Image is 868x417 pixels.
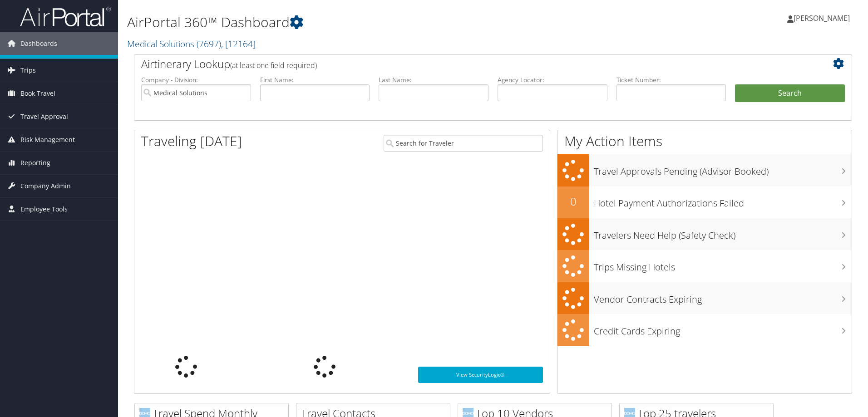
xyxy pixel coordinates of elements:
span: , [ 12164 ] [221,38,256,50]
h1: Traveling [DATE] [141,132,242,151]
span: Employee Tools [20,198,68,221]
span: ( 7697 ) [197,38,221,50]
a: Travel Approvals Pending (Advisor Booked) [557,154,852,186]
a: 0Hotel Payment Authorizations Failed [557,186,852,218]
a: Trips Missing Hotels [557,250,852,282]
h1: AirPortal 360™ Dashboard [127,13,615,32]
h3: Credit Cards Expiring [594,320,852,338]
h3: Trips Missing Hotels [594,256,852,274]
h2: 0 [557,194,589,209]
a: Medical Solutions [127,38,256,50]
h2: Airtinerary Lookup [141,56,785,72]
button: Search [735,84,845,103]
span: Risk Management [20,128,75,151]
label: First Name: [260,75,370,84]
span: Company Admin [20,175,71,197]
a: Credit Cards Expiring [557,314,852,346]
span: [PERSON_NAME] [794,13,850,23]
h3: Travel Approvals Pending (Advisor Booked) [594,161,852,178]
span: (at least one field required) [230,60,317,70]
span: Dashboards [20,32,57,55]
a: View SecurityLogic® [418,367,543,383]
label: Last Name: [379,75,488,84]
span: Reporting [20,152,50,174]
label: Agency Locator: [498,75,607,84]
a: Vendor Contracts Expiring [557,282,852,314]
span: Travel Approval [20,105,68,128]
input: Search for Traveler [384,135,543,152]
img: airportal-logo.png [20,6,111,27]
span: Trips [20,59,36,82]
label: Ticket Number: [616,75,726,84]
h3: Vendor Contracts Expiring [594,289,852,306]
label: Company - Division: [141,75,251,84]
h3: Hotel Payment Authorizations Failed [594,192,852,210]
a: [PERSON_NAME] [787,5,859,32]
h1: My Action Items [557,132,852,151]
a: Travelers Need Help (Safety Check) [557,218,852,250]
h3: Travelers Need Help (Safety Check) [594,225,852,242]
span: Book Travel [20,82,55,105]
